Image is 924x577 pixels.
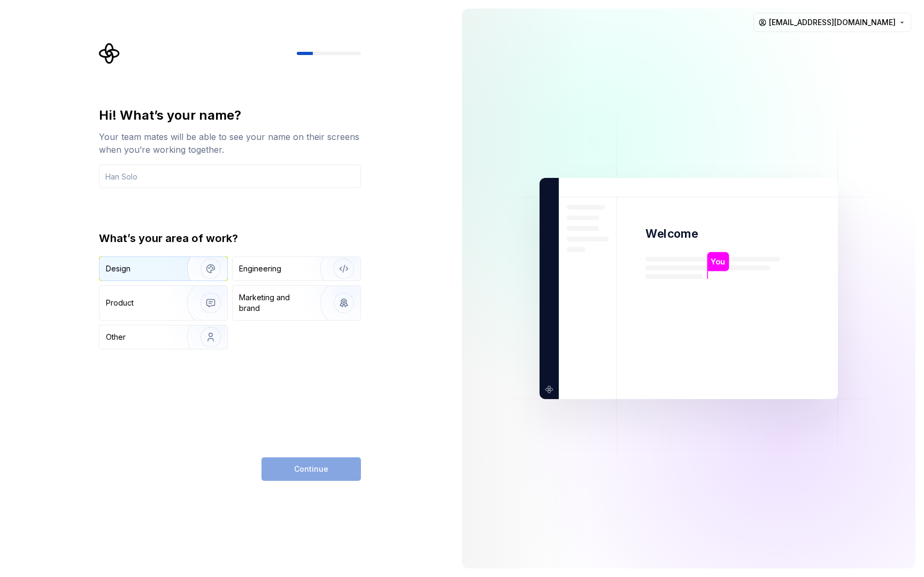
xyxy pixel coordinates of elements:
[106,263,130,274] div: Design
[99,130,361,156] div: Your team mates will be able to see your name on their screens when you’re working together.
[106,332,126,342] div: Other
[106,298,134,308] div: Product
[239,263,281,274] div: Engineering
[99,231,361,246] div: What’s your area of work?
[99,43,120,64] svg: Supernova Logo
[99,165,361,188] input: Han Solo
[753,13,911,32] button: [EMAIL_ADDRESS][DOMAIN_NAME]
[239,292,311,314] div: Marketing and brand
[711,256,725,268] p: You
[645,226,698,241] p: Welcome
[99,107,361,124] div: Hi! What’s your name?
[769,17,896,28] span: [EMAIL_ADDRESS][DOMAIN_NAME]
